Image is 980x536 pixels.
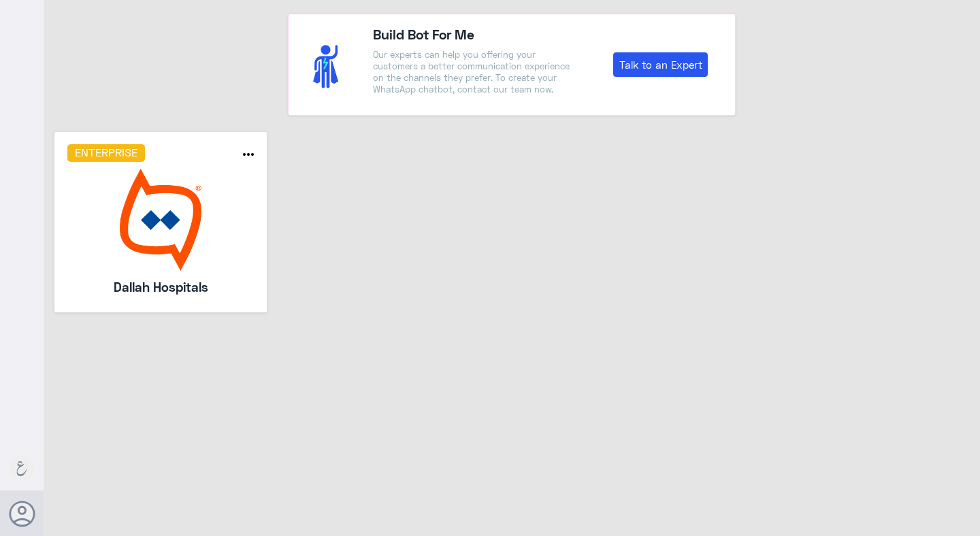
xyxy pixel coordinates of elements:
button: Avatar [9,501,35,526]
p: Our experts can help you offering your customers a better communication experience on the channel... [373,49,576,95]
h4: Build Bot For Me [373,24,576,44]
h5: Dallah Hospitals [93,278,228,297]
button: more_horiz [240,146,257,166]
i: more_horiz [240,146,257,163]
a: Talk to an Expert [613,52,708,77]
h6: Enterprise [67,144,146,162]
img: bot image [67,169,255,271]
